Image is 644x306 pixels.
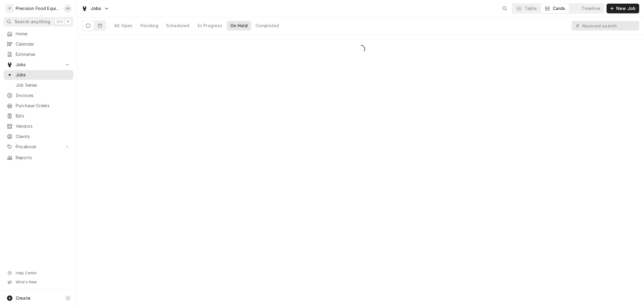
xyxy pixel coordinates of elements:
[16,41,70,47] span: Calendar
[4,17,73,27] button: Search anythingCtrlK
[14,19,50,25] span: Search anything
[16,155,70,161] span: Reports
[16,113,70,119] span: Bills
[63,4,72,13] div: Jason Hertel's Avatar
[67,296,69,301] span: C
[4,70,73,80] a: Jobs
[4,50,73,59] a: Estimates
[56,19,63,24] span: Ctrl
[357,43,365,56] span: Loading...
[582,5,600,11] div: Timeline
[607,4,639,13] button: New Job
[4,91,73,100] a: Invoices
[4,101,73,111] a: Purchase Orders
[67,19,69,24] span: K
[16,62,61,68] span: Jobs
[16,92,70,98] span: Invoices
[16,271,70,275] span: Help Center
[4,39,73,49] a: Calendar
[4,60,73,69] a: Go to Jobs
[16,134,70,140] span: Clients
[140,23,158,29] div: Pending
[16,31,70,37] span: Home
[4,142,73,152] a: Go to Pricebook
[553,5,566,11] div: Cards
[16,144,61,150] span: Pricebook
[16,280,70,285] span: What's New
[4,121,73,131] a: Vendors
[4,269,73,277] a: Go to Help Center
[16,82,70,88] span: Job Series
[16,123,70,129] span: Vendors
[4,278,73,286] a: Go to What's New
[197,23,223,29] div: In Progress
[524,5,537,11] div: Table
[16,103,70,109] span: Purchase Orders
[16,5,60,11] div: Precision Food Equipment LLC
[4,132,73,141] a: Clients
[114,23,133,29] div: All Open
[79,4,112,13] a: Go to Jobs
[5,4,14,13] div: P
[77,43,644,56] div: On Hold Jobs List Loading
[16,295,30,301] span: Create
[615,5,637,11] span: New Job
[582,21,636,31] input: Keyword search
[255,23,279,29] div: Completed
[91,5,101,11] span: Jobs
[230,23,248,29] div: On Hold
[16,72,70,78] span: Jobs
[4,111,73,121] a: Bills
[166,23,189,29] div: Scheduled
[63,4,72,13] div: JH
[4,80,73,90] a: Job Series
[4,153,73,163] a: Reports
[16,51,70,57] span: Estimates
[4,29,73,39] a: Home
[500,4,510,13] button: Open search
